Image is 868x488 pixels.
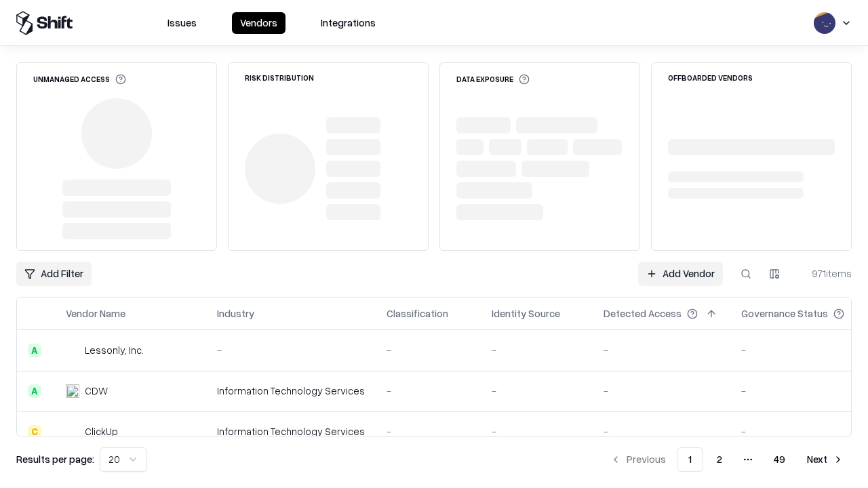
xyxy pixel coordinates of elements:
[799,447,852,472] button: Next
[66,344,79,357] img: Lessonly, Inc.
[28,344,41,357] div: A
[797,266,852,281] div: 971 items
[763,447,796,472] button: 49
[677,447,703,472] button: 1
[492,384,582,398] div: -
[604,306,682,321] div: Detected Access
[66,425,79,439] img: ClickUp
[706,447,733,472] button: 2
[245,74,314,81] div: Risk Distribution
[668,74,753,81] div: Offboarded Vendors
[217,306,254,321] div: Industry
[217,343,365,357] div: -
[741,306,828,321] div: Governance Status
[33,74,126,85] div: Unmanaged Access
[387,424,470,439] div: -
[387,384,470,398] div: -
[602,447,852,472] nav: pagination
[28,384,41,398] div: A
[604,424,719,439] div: -
[217,424,365,439] div: Information Technology Services
[217,384,365,398] div: Information Technology Services
[604,384,719,398] div: -
[313,12,384,34] button: Integrations
[741,384,866,398] div: -
[159,12,205,34] button: Issues
[66,384,79,398] img: CDW
[741,343,866,357] div: -
[492,424,582,439] div: -
[492,306,560,321] div: Identity Source
[85,343,144,357] div: Lessonly, Inc.
[456,74,530,85] div: Data Exposure
[16,262,92,286] button: Add Filter
[66,306,125,321] div: Vendor Name
[741,424,866,439] div: -
[387,306,448,321] div: Classification
[387,343,470,357] div: -
[638,262,723,286] a: Add Vendor
[16,452,94,466] p: Results per page:
[28,425,41,439] div: C
[492,343,582,357] div: -
[604,343,719,357] div: -
[232,12,285,34] button: Vendors
[85,424,118,439] div: ClickUp
[85,384,108,398] div: CDW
